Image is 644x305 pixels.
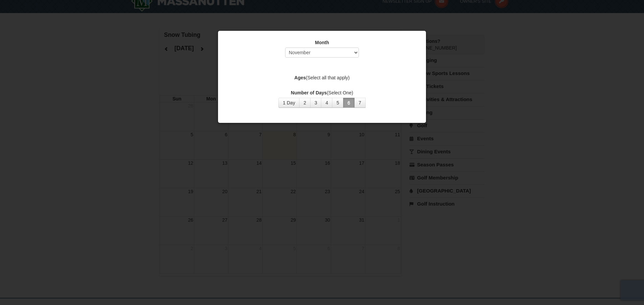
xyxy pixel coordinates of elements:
[299,98,311,108] button: 2
[321,98,332,108] button: 4
[310,98,322,108] button: 3
[343,98,355,108] button: 6
[315,40,329,45] strong: Month
[291,90,327,95] strong: Number of Days
[294,75,306,80] strong: Ages
[332,98,343,108] button: 5
[278,98,300,108] button: 1 Day
[354,98,366,108] button: 7
[226,74,418,81] label: (Select all that apply)
[226,89,418,96] label: (Select One)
